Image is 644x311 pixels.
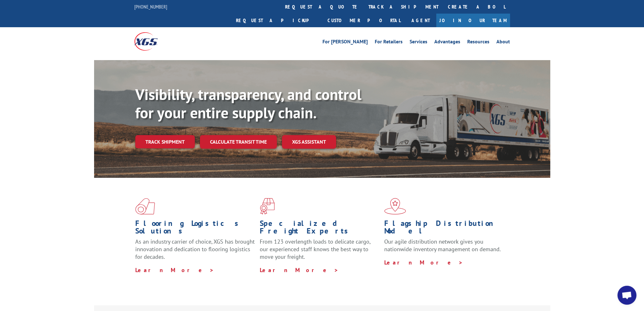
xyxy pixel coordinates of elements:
[260,238,379,266] p: From 123 overlength loads to delicate cargo, our experienced staff knows the best way to move you...
[135,198,155,215] img: xgs-icon-total-supply-chain-intelligence-red
[135,238,255,260] span: As an industry carrier of choice, XGS has brought innovation and dedication to flooring logistics...
[434,39,460,46] a: Advantages
[323,14,405,27] a: Customer Portal
[260,198,275,215] img: xgs-icon-focused-on-flooring-red
[496,39,510,46] a: About
[405,14,436,27] a: Agent
[282,135,336,149] a: XGS ASSISTANT
[135,135,195,148] a: Track shipment
[384,220,504,238] h1: Flagship Distribution Model
[135,220,255,238] h1: Flooring Logistics Solutions
[384,259,463,266] a: Learn More >
[410,39,427,46] a: Services
[260,220,379,238] h1: Specialized Freight Experts
[436,14,510,27] a: Join Our Team
[617,286,636,305] div: Open chat
[467,39,489,46] a: Resources
[200,135,277,149] a: Calculate transit time
[135,266,214,274] a: Learn More >
[134,3,167,10] a: [PHONE_NUMBER]
[260,266,339,274] a: Learn More >
[322,39,368,46] a: For [PERSON_NAME]
[384,198,406,215] img: xgs-icon-flagship-distribution-model-red
[135,84,361,122] b: Visibility, transparency, and control for your entire supply chain.
[375,39,403,46] a: For Retailers
[384,238,501,253] span: Our agile distribution network gives you nationwide inventory management on demand.
[231,14,323,27] a: Request a pickup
